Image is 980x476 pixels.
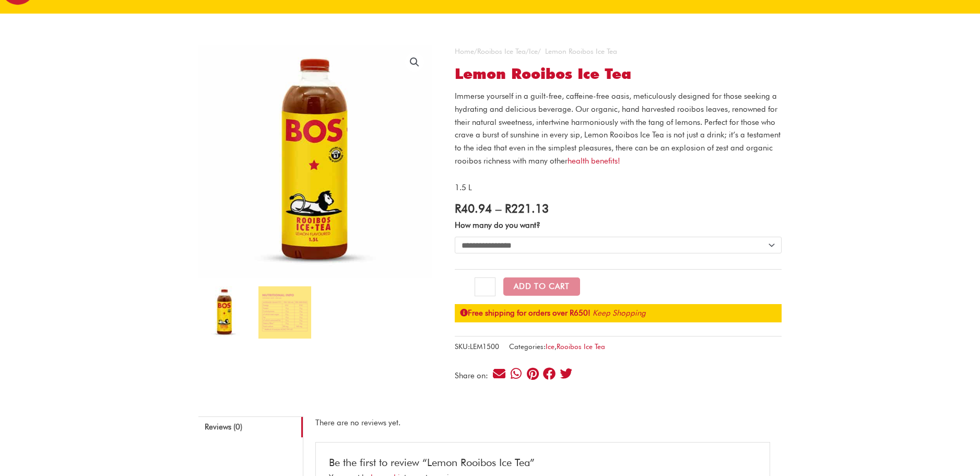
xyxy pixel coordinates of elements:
div: Share on whatsapp [509,367,523,381]
span: R [505,201,511,215]
strong: Free shipping for orders over R650! [460,308,591,318]
p: 1.5 L [455,181,782,194]
bdi: 40.94 [455,201,492,215]
a: Keep Shopping [593,308,646,318]
a: Ice [529,47,538,55]
a: Rooibos Ice Tea [477,47,526,55]
a: View full-screen image gallery [405,53,424,72]
span: Categories: , [509,340,605,353]
nav: Breadcrumb [455,45,782,58]
p: There are no reviews yet. [315,416,770,429]
a: health benefits! [568,156,620,166]
span: – [495,201,501,215]
bdi: 221.13 [505,201,549,215]
img: lemon rooibos ice tea 1.5L [198,286,251,339]
a: Home [455,47,474,55]
p: Immerse yourself in a guilt-free, caffeine-free oasis, meticulously designed for those seeking a ... [455,90,782,168]
h1: Lemon Rooibos Ice Tea [455,65,782,83]
input: Product quantity [475,277,495,296]
div: Share on facebook [542,367,557,381]
span: SKU: [455,340,499,353]
span: R [455,201,461,215]
button: Add to Cart [503,277,580,296]
div: Share on twitter [559,367,573,381]
div: Share on: [455,372,492,380]
a: Rooibos Ice Tea [557,342,605,351]
img: Lemon Rooibos Ice Tea - Image 2 [258,286,311,339]
span: Be the first to review “Lemon Rooibos Ice Tea” [329,446,535,469]
div: Share on pinterest [526,367,540,381]
a: Ice [546,342,554,351]
a: Reviews (0) [198,416,303,437]
div: Share on email [492,367,506,381]
label: How many do you want? [455,220,540,230]
span: LEM1500 [470,342,499,351]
